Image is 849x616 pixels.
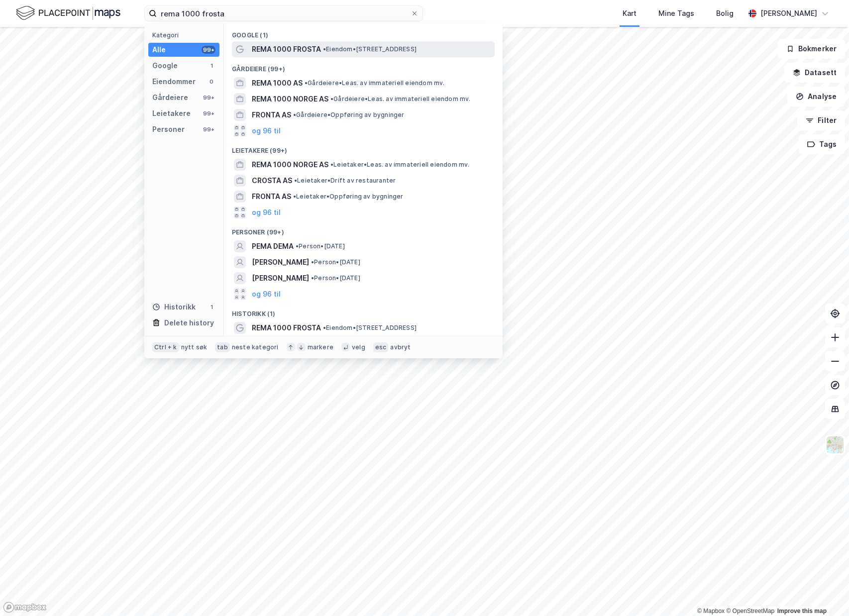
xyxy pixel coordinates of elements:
span: REMA 1000 FROSTA [252,322,321,334]
input: Søk på adresse, matrikkel, gårdeiere, leietakere eller personer [157,6,411,21]
div: Personer [152,123,185,135]
div: nytt søk [181,343,208,351]
span: PEMA DEMA [252,240,294,252]
span: Gårdeiere • Leas. av immateriell eiendom mv. [330,95,471,103]
span: Gårdeiere • Oppføring av bygninger [293,111,405,119]
div: Gårdeiere [152,92,188,103]
div: Kategori [152,31,219,39]
div: Personer (99+) [224,220,503,238]
div: 99+ [202,125,215,133]
div: Bolig [716,7,734,19]
span: Person • [DATE] [311,274,360,282]
span: • [293,111,296,118]
button: Bokmerker [778,39,845,59]
span: Leietaker • Leas. av immateriell eiendom mv. [330,161,470,169]
div: 0 [208,78,215,86]
span: REMA 1000 FROSTA [252,43,321,55]
div: Delete history [164,317,214,329]
iframe: Chat Widget [799,568,849,616]
span: REMA 1000 NORGE AS [252,93,328,105]
button: og 96 til [252,288,281,300]
div: Mine Tags [658,7,694,19]
span: • [293,193,296,200]
span: • [330,161,333,168]
span: Person • [DATE] [311,258,360,266]
a: OpenStreetMap [726,608,774,615]
div: Kontrollprogram for chat [799,568,849,616]
span: Person • [DATE] [296,242,345,250]
div: neste kategori [232,343,279,351]
span: FRONTA AS [252,109,291,121]
div: markere [308,343,333,351]
div: Historikk (1) [224,302,503,320]
span: • [294,177,297,184]
span: Leietaker • Oppføring av bygninger [293,193,404,201]
span: CROSTA AS [252,175,292,187]
span: Gårdeiere • Leas. av immateriell eiendom mv. [305,79,445,87]
span: [PERSON_NAME] [252,272,309,284]
div: avbryt [390,343,411,351]
span: REMA 1000 AS [252,77,303,89]
div: Alle [152,44,166,56]
button: og 96 til [252,206,281,218]
span: • [305,79,308,87]
span: • [311,258,314,266]
span: • [296,242,299,250]
div: 1 [208,303,215,311]
div: velg [352,343,365,351]
span: Leietaker • Drift av restauranter [294,177,396,185]
div: Gårdeiere (99+) [224,57,503,75]
div: Eiendommer [152,76,196,88]
div: 99+ [202,94,215,102]
span: • [330,95,333,103]
button: Analyse [787,87,845,106]
button: Filter [797,110,845,130]
span: • [311,274,314,282]
a: Mapbox homepage [3,602,47,613]
a: Mapbox [697,608,725,615]
span: • [323,45,326,53]
div: Ctrl + k [152,342,179,352]
div: tab [215,342,230,352]
button: og 96 til [252,125,281,137]
img: logo.f888ab2527a4732fd821a326f86c7f29.svg [16,4,120,22]
div: Historikk [152,301,196,313]
div: [PERSON_NAME] [760,7,817,19]
span: Eiendom • [STREET_ADDRESS] [323,324,417,332]
div: esc [373,342,389,352]
div: Google (1) [224,23,503,41]
div: 1 [208,62,215,70]
span: REMA 1000 NORGE AS [252,159,328,171]
span: FRONTA AS [252,191,291,203]
a: Improve this map [777,608,827,615]
div: 99+ [202,109,215,117]
div: Kart [623,7,637,19]
button: Datasett [784,63,845,83]
div: Leietakere [152,107,191,119]
button: Tags [799,134,845,154]
div: 99+ [202,46,215,54]
span: [PERSON_NAME] [252,256,309,268]
span: • [323,324,326,331]
div: Google [152,60,178,72]
div: Leietakere (99+) [224,139,503,157]
span: Eiendom • [STREET_ADDRESS] [323,45,417,53]
img: Z [826,435,845,454]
